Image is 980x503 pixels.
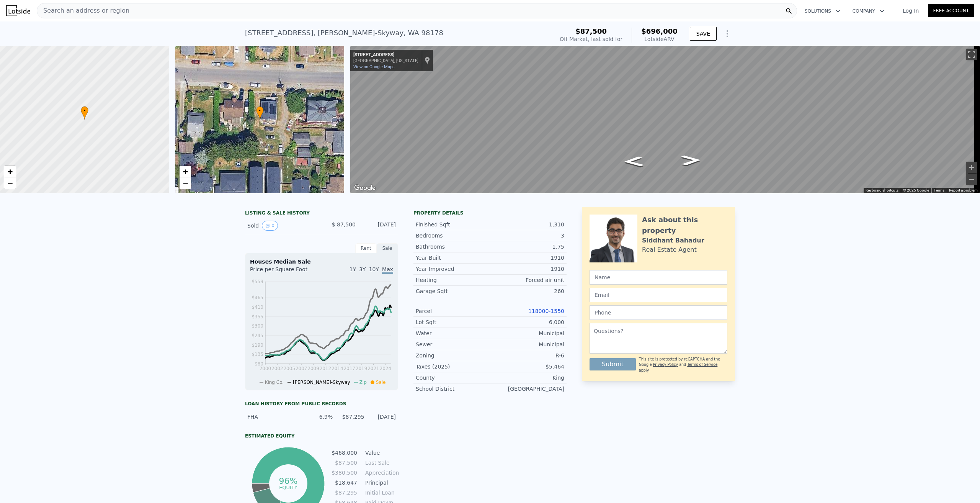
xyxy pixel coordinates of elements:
[364,478,398,487] td: Principal
[252,352,263,357] tspan: $135
[8,178,13,188] span: −
[352,183,377,193] a: Open this area in Google Maps (opens a new window)
[490,341,564,348] div: Municipal
[382,266,393,274] span: Max
[490,276,564,284] div: Forced air unit
[283,366,295,371] tspan: 2005
[934,188,944,192] a: Terms
[653,362,678,367] a: Privacy Policy
[687,362,717,367] a: Terms of Service
[332,366,343,371] tspan: 2014
[490,352,564,359] div: R-6
[966,162,977,173] button: Zoom in
[252,279,263,284] tspan: $559
[245,28,443,38] div: [STREET_ADDRESS] , [PERSON_NAME]-Skyway , WA 98178
[279,476,297,486] tspan: 96%
[639,357,727,373] div: This site is protected by reCAPTCHA and the Google and apply.
[416,276,490,284] div: Heating
[413,210,567,216] div: Property details
[256,106,264,120] div: •
[575,27,607,35] span: $87,500
[720,26,735,41] button: Show Options
[641,27,678,35] span: $696,000
[332,221,356,228] span: $ 87,500
[369,266,379,272] span: 10Y
[256,107,264,114] span: •
[416,254,490,262] div: Year Built
[307,366,319,371] tspan: 2009
[250,258,393,265] div: Houses Median Sale
[37,6,129,15] span: Search an address or region
[364,459,398,467] td: Last Sale
[416,385,490,393] div: School District
[490,385,564,393] div: [GEOGRAPHIC_DATA]
[252,333,263,338] tspan: $245
[903,188,929,192] span: © 2025 Google
[416,232,490,239] div: Bedrooms
[343,366,355,371] tspan: 2017
[866,188,898,193] button: Keyboard shortcuts
[262,221,278,231] button: View historical data
[4,166,16,177] a: Zoom in
[331,478,358,487] td: $18,647
[949,188,978,192] a: Report a problem
[416,221,490,228] div: Finished Sqft
[306,413,333,421] div: 6.9%
[416,352,490,359] div: Zoning
[425,56,430,65] a: Show location on map
[359,266,366,272] span: 3Y
[364,488,398,497] td: Initial Loan
[350,46,980,193] div: Map
[590,270,727,285] input: Name
[416,287,490,295] div: Garage Sqft
[252,295,263,300] tspan: $465
[416,307,490,315] div: Parcel
[672,152,710,168] path: Go West, S 115th Pl
[265,380,284,385] span: King Co.
[416,318,490,326] div: Lot Sqft
[416,341,490,348] div: Sewer
[255,361,263,367] tspan: $80
[364,449,398,457] td: Value
[416,329,490,337] div: Water
[252,323,263,329] tspan: $300
[642,245,697,254] div: Real Estate Agent
[590,288,727,302] input: Email
[893,7,928,15] a: Log In
[271,366,283,371] tspan: 2002
[369,413,396,421] div: [DATE]
[353,52,418,58] div: [STREET_ADDRESS]
[337,413,364,421] div: $87,295
[6,5,30,16] img: Lotside
[362,221,396,231] div: [DATE]
[293,380,350,385] span: [PERSON_NAME]-Skyway
[352,183,377,193] img: Google
[416,265,490,273] div: Year Improved
[359,380,367,385] span: Zip
[416,374,490,382] div: County
[260,366,271,371] tspan: 2000
[331,488,358,497] td: $87,295
[966,174,977,185] button: Zoom out
[353,58,418,63] div: [GEOGRAPHIC_DATA], [US_STATE]
[641,35,678,43] div: Lotside ARV
[183,167,188,176] span: +
[490,363,564,370] div: $5,464
[183,178,188,188] span: −
[247,413,301,421] div: FHA
[331,459,358,467] td: $87,500
[490,374,564,382] div: King
[490,318,564,326] div: 6,000
[376,380,386,385] span: Sale
[846,4,890,18] button: Company
[642,236,704,245] div: Siddhant Bahadur
[367,366,379,371] tspan: 2021
[490,329,564,337] div: Municipal
[180,177,191,189] a: Zoom out
[245,401,398,407] div: Loan history from public records
[615,154,653,169] path: Go East, S 115th Pl
[350,46,980,193] div: Street View
[245,210,398,218] div: LISTING & SALE HISTORY
[928,4,974,17] a: Free Account
[81,107,88,114] span: •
